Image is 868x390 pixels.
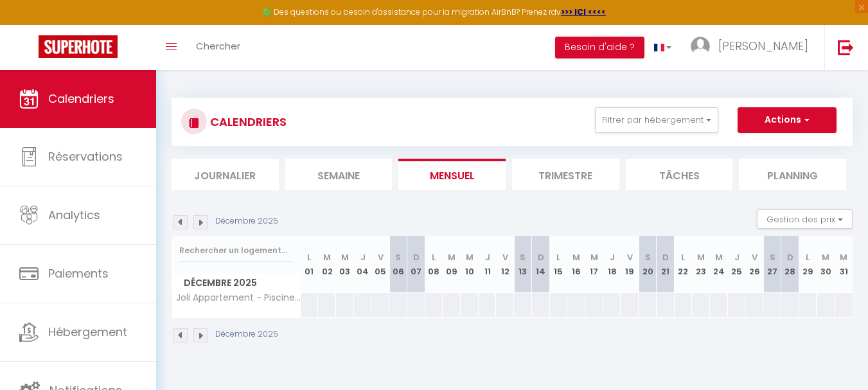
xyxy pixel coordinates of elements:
abbr: D [787,251,793,263]
th: 09 [443,236,461,293]
span: [PERSON_NAME] [718,38,808,54]
th: 13 [514,236,532,293]
abbr: V [627,251,633,263]
abbr: S [645,251,651,263]
th: 04 [354,236,372,293]
abbr: J [485,251,490,263]
th: 24 [710,236,728,293]
th: 17 [585,236,603,293]
span: Hébergement [48,324,127,340]
img: ... [691,37,710,56]
li: Semaine [285,159,393,190]
th: 22 [675,236,693,293]
th: 02 [318,236,336,293]
span: Réservations [48,148,123,164]
abbr: M [572,251,580,263]
th: 29 [799,236,817,293]
abbr: L [681,251,685,263]
button: Actions [738,107,837,133]
h3: CALENDRIERS [207,107,287,136]
input: Rechercher un logement... [179,239,293,262]
abbr: L [806,251,810,263]
th: 11 [479,236,497,293]
abbr: M [590,251,598,263]
abbr: L [307,251,311,263]
li: Tâches [626,159,733,190]
button: Filtrer par hébergement [595,107,718,133]
th: 25 [728,236,746,293]
li: Planning [739,159,846,190]
th: 16 [567,236,585,293]
th: 28 [781,236,799,293]
abbr: D [662,251,669,263]
th: 12 [496,236,514,293]
abbr: V [502,251,508,263]
th: 05 [371,236,389,293]
abbr: M [466,251,474,263]
a: >>> ICI <<<< [561,6,606,17]
abbr: S [770,251,775,263]
span: Chercher [196,39,240,53]
abbr: V [378,251,384,263]
span: Calendriers [48,91,114,107]
th: 06 [389,236,407,293]
abbr: D [538,251,544,263]
abbr: M [448,251,456,263]
abbr: J [610,251,615,263]
abbr: S [395,251,401,263]
abbr: M [323,251,331,263]
th: 21 [657,236,675,293]
abbr: M [822,251,829,263]
li: Journalier [172,159,279,190]
th: 26 [745,236,763,293]
th: 07 [407,236,425,293]
button: Gestion des prix [757,209,853,229]
abbr: J [360,251,366,263]
a: ... [PERSON_NAME] [681,25,824,70]
th: 30 [817,236,835,293]
li: Mensuel [398,159,506,190]
button: Besoin d'aide ? [555,37,644,58]
th: 23 [692,236,710,293]
abbr: M [341,251,349,263]
abbr: L [432,251,436,263]
th: 20 [639,236,657,293]
abbr: V [752,251,757,263]
th: 01 [301,236,319,293]
th: 19 [621,236,639,293]
th: 10 [461,236,479,293]
th: 31 [835,236,853,293]
th: 03 [336,236,354,293]
span: Décembre 2025 [172,274,300,292]
abbr: M [715,251,723,263]
th: 27 [763,236,781,293]
abbr: M [697,251,705,263]
abbr: S [520,251,526,263]
a: Chercher [186,25,250,70]
th: 08 [425,236,443,293]
abbr: D [413,251,420,263]
abbr: M [840,251,847,263]
th: 18 [603,236,621,293]
abbr: L [556,251,560,263]
li: Trimestre [512,159,619,190]
span: Paiements [48,265,109,281]
th: 14 [532,236,550,293]
span: Analytics [48,207,100,223]
img: logout [838,39,854,55]
abbr: J [734,251,740,263]
span: Joli Appartement - Piscine - 68m2 - [GEOGRAPHIC_DATA] [174,293,303,303]
p: Décembre 2025 [215,328,278,341]
p: Décembre 2025 [215,215,278,227]
img: Super Booking [39,35,118,58]
th: 15 [550,236,568,293]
